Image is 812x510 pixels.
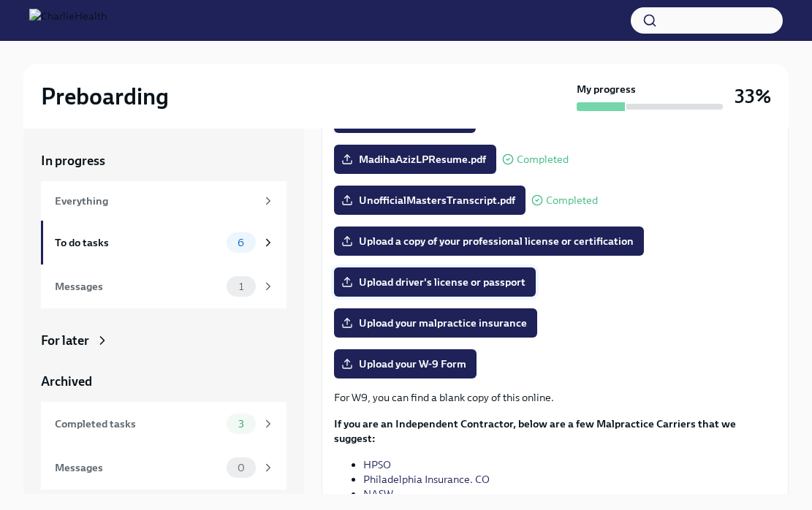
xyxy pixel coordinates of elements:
div: Completed tasks [55,416,221,432]
div: For later [41,332,89,349]
a: Messages0 [41,446,287,490]
label: Upload a copy of your professional license or certification [334,227,644,256]
a: HPSO [363,458,391,471]
span: MadihaAzizLPResume.pdf [344,152,486,167]
a: To do tasks6 [41,221,287,264]
div: To do tasks [55,235,221,251]
a: Philadelphia Insurance. CO [363,473,490,486]
label: Upload your W-9 Form [334,349,477,378]
strong: My progress [577,82,636,96]
a: NASW [363,487,393,501]
label: Upload your malpractice insurance [334,308,537,338]
span: Upload a copy of your professional license or certification [344,234,634,248]
strong: If you are an Independent Contractor, below are a few Malpractice Carriers that we suggest: [334,417,736,445]
p: For W9, you can find a blank copy of this online. [334,390,776,405]
a: Everything [41,181,287,221]
span: 1 [230,281,252,292]
a: Messages1 [41,264,287,308]
span: Completed [517,154,569,165]
span: Upload your W-9 Form [344,357,466,371]
span: 6 [229,237,253,248]
span: Upload your malpractice insurance [344,316,527,330]
span: Completed [546,195,598,206]
img: CharlieHealth [29,9,107,32]
h2: Preboarding [41,82,169,111]
span: 3 [229,419,253,430]
h3: 33% [735,83,771,110]
span: UnofficialMastersTranscript.pdf [344,193,515,208]
label: UnofficialMastersTranscript.pdf [334,186,525,215]
div: Messages [55,460,221,476]
div: Messages [55,278,221,294]
a: For later [41,332,287,349]
a: Completed tasks3 [41,402,287,446]
label: Upload driver's license or passport [334,267,536,297]
label: MadihaAzizLPResume.pdf [334,145,496,174]
a: Archived [41,373,287,390]
span: 0 [229,463,254,473]
span: Upload driver's license or passport [344,275,525,289]
div: Everything [55,193,256,209]
a: In progress [41,152,287,170]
